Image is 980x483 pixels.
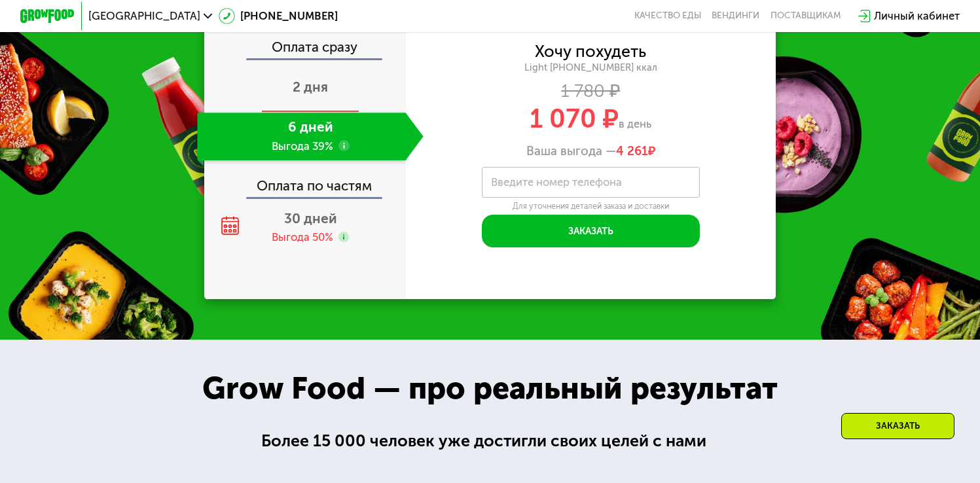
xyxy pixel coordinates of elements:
[219,8,338,24] a: [PHONE_NUMBER]
[88,10,200,22] span: [GEOGRAPHIC_DATA]
[206,41,406,58] div: Оплата сразу
[261,429,719,454] div: Более 15 000 человек уже достигли своих целей с нами
[535,45,646,60] div: Хочу похудеть
[712,10,759,22] a: Вендинги
[482,201,700,211] div: Для уточнения деталей заказа и доставки
[874,8,960,24] div: Личный кабинет
[406,144,776,159] div: Ваша выгода —
[293,79,328,95] span: 2 дня
[616,144,655,159] span: ₽
[406,84,776,99] div: 1 780 ₽
[530,103,619,134] span: 1 070 ₽
[619,117,651,130] span: в день
[616,143,648,158] span: 4 261
[634,10,701,22] a: Качество еды
[206,166,406,197] div: Оплата по частям
[406,62,776,74] div: Light [PHONE_NUMBER] ккал
[771,10,841,22] div: поставщикам
[491,179,622,186] label: Введите номер телефона
[272,230,333,245] div: Выгода 50%
[181,365,799,412] div: Grow Food — про реальный результат
[482,215,700,247] button: Заказать
[841,413,954,439] div: Заказать
[284,210,337,226] span: 30 дней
